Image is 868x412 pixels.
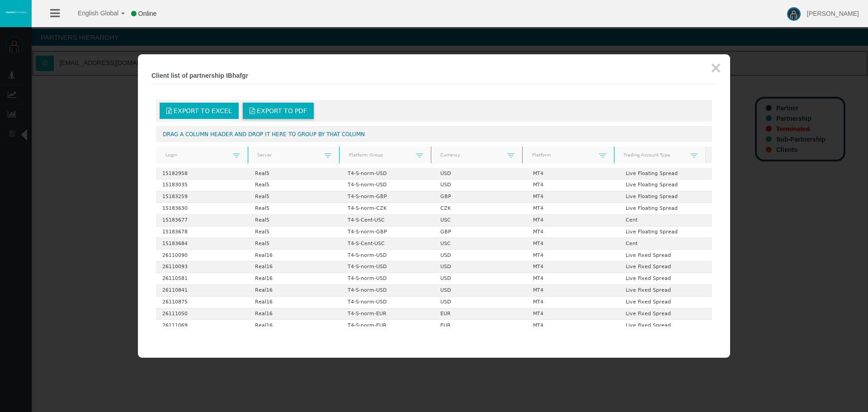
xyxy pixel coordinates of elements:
td: Live Fixed Spread [619,250,712,261]
td: Live Fixed Spread [619,273,712,285]
td: T4-S-norm-USD [341,273,434,285]
td: MT4 [527,238,619,250]
td: T4-S-norm-USD [341,261,434,273]
td: T4-S-norm-GBP [341,191,434,203]
td: 15182958 [156,168,249,180]
td: Real5 [249,180,341,191]
td: 26110093 [156,261,249,273]
td: Live Fixed Spread [619,308,712,320]
td: USD [434,285,527,297]
td: USD [434,273,527,285]
td: Cent [619,215,712,227]
td: USC [434,238,527,250]
span: Online [138,10,156,17]
td: T4-S-norm-USD [341,168,434,180]
td: EUR [434,308,527,320]
td: MT4 [527,273,619,285]
td: 26110841 [156,285,249,297]
td: MT4 [527,285,619,297]
td: Live Floating Spread [619,180,712,191]
td: T4-S-norm-USD [341,285,434,297]
td: USD [434,297,527,308]
td: 15183259 [156,191,249,203]
td: Cent [619,238,712,250]
td: 15183677 [156,215,249,227]
td: 26111069 [156,320,249,331]
td: USD [434,180,527,191]
td: Real16 [249,308,341,320]
td: Real5 [249,168,341,180]
td: MT4 [527,191,619,203]
td: USD [434,250,527,261]
a: Platform Group [343,149,415,161]
td: MT4 [527,297,619,308]
td: Real16 [249,273,341,285]
span: English Global [66,9,118,17]
td: Live Fixed Spread [619,320,712,331]
td: Live Fixed Spread [619,285,712,297]
td: 26111050 [156,308,249,320]
img: user-image [787,7,801,21]
td: Real5 [249,227,341,238]
td: Live Floating Spread [619,168,712,180]
td: MT4 [527,261,619,273]
td: Real16 [249,297,341,308]
td: GBP [434,191,527,203]
td: 15183630 [156,203,249,215]
a: Export to PDF [243,103,314,119]
b: Client list of partnership IBhafgr [151,72,248,79]
td: T4-S-norm-USD [341,180,434,191]
td: MT4 [527,250,619,261]
a: Currency [435,149,507,161]
td: Real16 [249,285,341,297]
img: logo.svg [5,10,27,14]
td: MT4 [527,320,619,331]
td: 26110875 [156,297,249,308]
td: 15183035 [156,180,249,191]
a: Trading Account Type [618,149,690,161]
td: T4-S-norm-GBP [341,227,434,238]
td: T4-S-Cent-USC [341,238,434,250]
td: MT4 [527,227,619,238]
span: Export to PDF [257,107,307,114]
td: Real5 [249,203,341,215]
td: Real16 [249,261,341,273]
td: T4-S-norm-CZK [341,203,434,215]
div: Drag a column header and drop it here to group by that column [156,126,712,142]
td: MT4 [527,180,619,191]
td: 26110090 [156,250,249,261]
a: Platform [526,149,599,161]
td: T4-S-norm-USD [341,250,434,261]
td: Live Floating Spread [619,227,712,238]
td: T4-S-Cent-USC [341,215,434,227]
td: USD [434,261,527,273]
td: Live Fixed Spread [619,297,712,308]
td: MT4 [527,215,619,227]
td: MT4 [527,168,619,180]
button: × [711,59,721,77]
td: Live Floating Spread [619,191,712,203]
td: T4-S-norm-USD [341,297,434,308]
td: T4-S-norm-EUR [341,308,434,320]
td: Live Floating Spread [619,203,712,215]
td: Live Fixed Spread [619,261,712,273]
td: CZK [434,203,527,215]
a: Export to Excel [160,103,239,119]
td: Real5 [249,215,341,227]
td: Real5 [249,238,341,250]
td: Real5 [249,191,341,203]
td: 15183678 [156,227,249,238]
td: 15183684 [156,238,249,250]
td: USD [434,168,527,180]
td: Real16 [249,320,341,331]
td: EUR [434,320,527,331]
td: 26110581 [156,273,249,285]
td: USC [434,215,527,227]
td: GBP [434,227,527,238]
span: [PERSON_NAME] [807,10,859,17]
td: Real16 [249,250,341,261]
a: Server [252,149,324,161]
td: T4-S-norm-EUR [341,320,434,331]
td: MT4 [527,203,619,215]
td: MT4 [527,308,619,320]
